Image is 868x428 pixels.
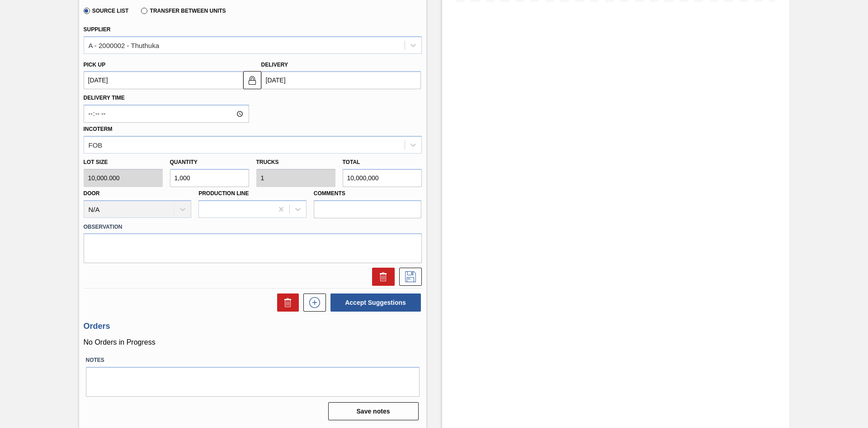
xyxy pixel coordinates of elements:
[326,293,422,313] div: Accept Suggestions
[84,322,422,331] h3: Orders
[84,8,129,14] label: Source List
[84,338,422,346] p: No Orders in Progress
[243,71,261,89] button: locked
[256,159,279,165] label: Trucks
[84,156,163,169] label: Lot size
[368,268,395,286] div: Delete Suggestion
[261,62,288,68] label: Delivery
[395,268,422,286] div: Save Suggestion
[84,221,422,234] label: Observation
[89,141,103,149] div: FOB
[273,293,299,312] div: Delete Suggestions
[84,190,100,197] label: Door
[89,41,160,49] div: A - 2000002 - Thuthuka
[170,159,198,165] label: Quantity
[261,71,421,89] input: mm/dd/yyyy
[330,293,421,312] button: Accept Suggestions
[84,126,113,132] label: Incoterm
[198,190,249,197] label: Production Line
[84,91,249,105] label: Delivery Time
[84,62,106,68] label: Pick up
[141,8,226,14] label: Transfer between Units
[314,187,422,200] label: Comments
[84,26,111,33] label: Supplier
[343,159,360,165] label: Total
[247,75,258,86] img: locked
[84,71,243,89] input: mm/dd/yyyy
[86,354,420,367] label: Notes
[328,402,419,420] button: Save notes
[299,293,326,312] div: New suggestion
